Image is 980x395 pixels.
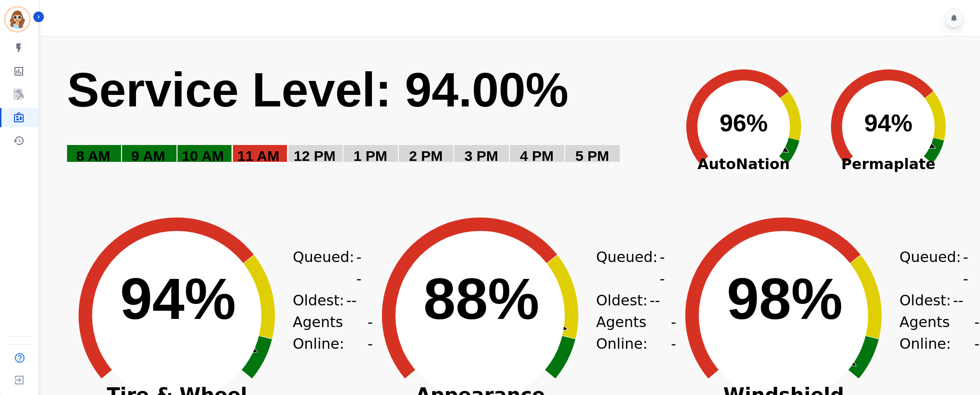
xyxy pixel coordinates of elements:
[294,148,336,164] text: 12 PM
[356,246,365,290] span: --
[660,246,668,290] span: --
[899,246,972,290] div: Queued:
[963,246,972,290] span: --
[76,148,110,164] text: 8 AM
[182,148,224,164] text: 10 AM
[596,311,678,355] div: Agents Online:
[575,148,609,164] text: 5 PM
[409,148,443,164] text: 2 PM
[520,148,554,164] text: 4 PM
[864,110,912,137] text: 94%
[120,266,236,331] text: 94%
[650,290,660,311] span: --
[67,63,569,117] text: Service Level: 94.00%
[596,246,668,290] div: Queued:
[671,153,816,175] span: AutoNation
[237,148,279,164] text: 11 AM
[953,290,964,311] span: --
[720,110,768,137] text: 96%
[899,290,972,311] div: Oldest:
[354,148,387,164] text: 1 PM
[66,61,666,179] svg: Service Level: 0%
[346,290,357,311] span: --
[727,266,843,331] text: 98%
[6,8,29,31] img: Bordered avatar
[816,153,961,175] span: Permaplate
[464,148,498,164] text: 3 PM
[423,266,539,331] text: 88%
[293,311,375,355] div: Agents Online:
[293,246,365,290] div: Queued:
[596,290,668,311] div: Oldest:
[131,148,165,164] text: 9 AM
[293,290,365,311] div: Oldest:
